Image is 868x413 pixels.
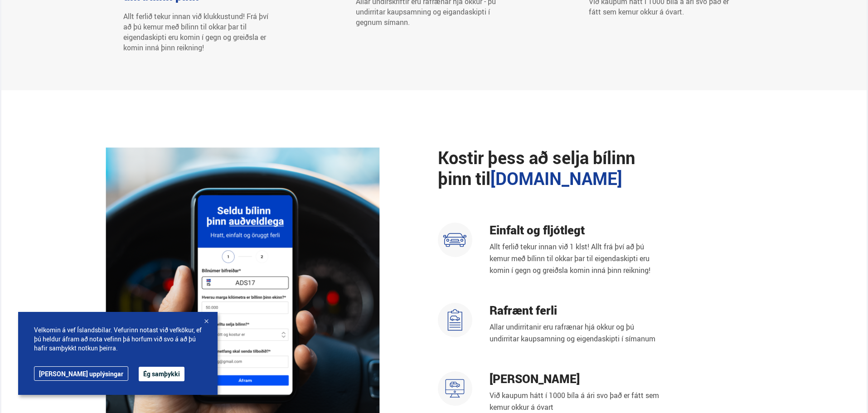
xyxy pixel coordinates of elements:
p: Allt ferlið tekur innan við 1 klst! Allt frá því að þú kemur með bílinn til okkar þar til eigenda... [490,241,663,276]
p: Allt ferlið tekur innan við klukkustund! Frá því að þú kemur með bílinn til okkar þar til eigenda... [123,11,271,53]
h4: [PERSON_NAME] [490,371,663,386]
h4: Rafrænt ferli [490,303,663,317]
span: [DOMAIN_NAME] [490,167,622,190]
img: u59VlZJ4CGDcfgRA.svg [445,378,465,398]
img: sxVYvPSuM98JaIvG.svg [442,228,467,252]
h4: Einfalt og fljótlegt [490,223,663,237]
span: Velkomin á vef Íslandsbílar. Vefurinn notast við vefkökur, ef þú heldur áfram að nota vefinn þá h... [34,326,202,353]
h2: Kostir þess að selja bílinn þinn til [438,147,663,189]
p: Við kaupum hátt í 1000 bíla á ári svo það er fátt sem kemur okkur á óvart [490,389,663,413]
a: [PERSON_NAME] upplýsingar [34,366,128,381]
p: Allar undirritanir eru rafrænar hjá okkur og þú undirritar kaupsamning og eigendaskipti í símanum [490,321,663,345]
button: Ég samþykki [139,367,184,381]
img: ak92EVLVjm1eYQ-r.svg [443,308,467,331]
